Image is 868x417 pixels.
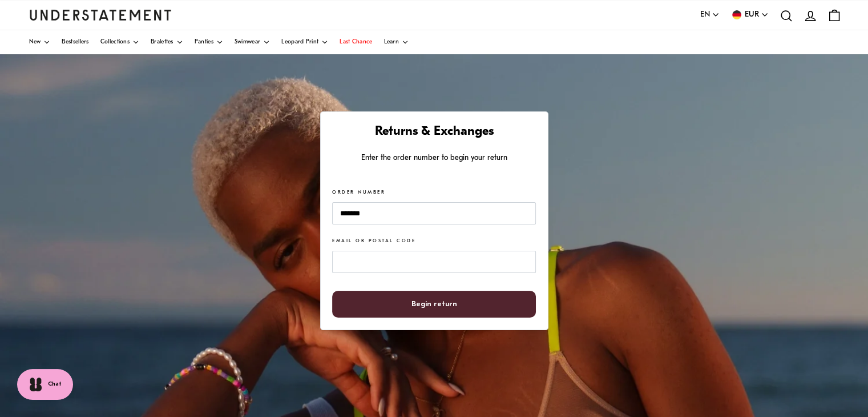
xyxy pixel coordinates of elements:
[100,30,139,54] a: Collections
[281,30,328,54] a: Leopard Print
[700,9,710,21] span: EN
[151,30,183,54] a: Bralettes
[235,39,260,45] span: Swimwear
[332,238,415,245] label: Email or Postal Code
[332,189,385,197] label: Order Number
[332,124,535,141] h1: Returns & Exchanges
[332,152,535,164] p: Enter the order number to begin your return
[151,39,173,45] span: Bralettes
[340,39,372,45] span: Last Chance
[100,39,130,45] span: Collections
[731,9,769,21] button: EUR
[195,30,223,54] a: Panties
[383,30,409,54] a: Learn
[62,30,88,54] a: Bestsellers
[700,9,720,21] button: EN
[745,9,759,21] span: EUR
[29,39,41,45] span: New
[29,10,172,20] a: Understatement Homepage
[195,39,213,45] span: Panties
[281,39,318,45] span: Leopard Print
[62,39,88,45] span: Bestsellers
[235,30,270,54] a: Swimwear
[411,291,457,317] span: Begin return
[29,30,51,54] a: New
[332,291,535,318] button: Begin return
[383,39,399,45] span: Learn
[340,30,372,54] a: Last Chance
[48,380,62,389] span: Chat
[17,369,73,400] button: Chat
